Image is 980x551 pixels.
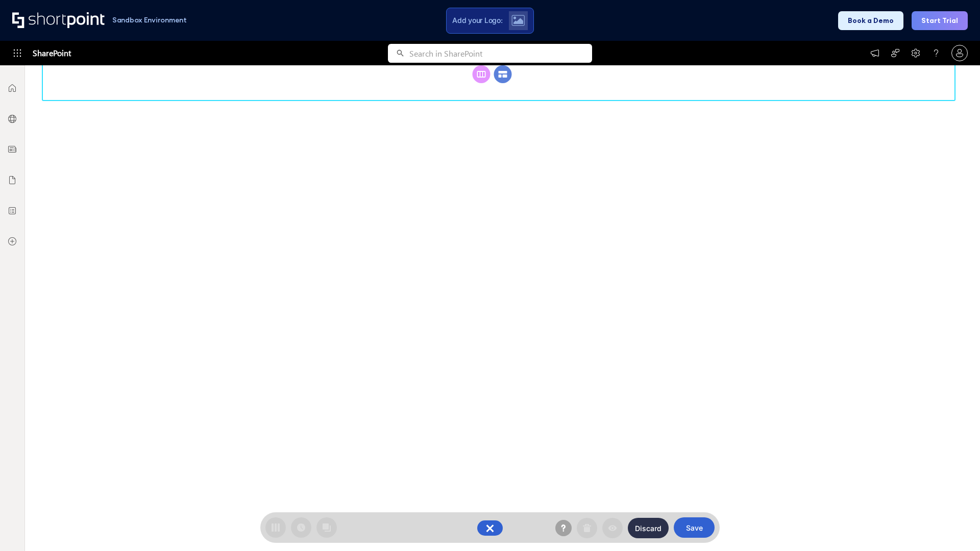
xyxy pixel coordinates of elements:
span: SharePoint [33,41,71,65]
iframe: Chat Widget [929,502,980,551]
h1: Sandbox Environment [112,17,187,23]
span: Add your Logo: [452,16,502,25]
button: Save [674,517,715,538]
img: Upload logo [511,15,525,26]
button: Start Trial [912,11,968,30]
button: Book a Demo [838,11,903,30]
input: Search in SharePoint [409,44,592,63]
button: Discard [628,518,669,538]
